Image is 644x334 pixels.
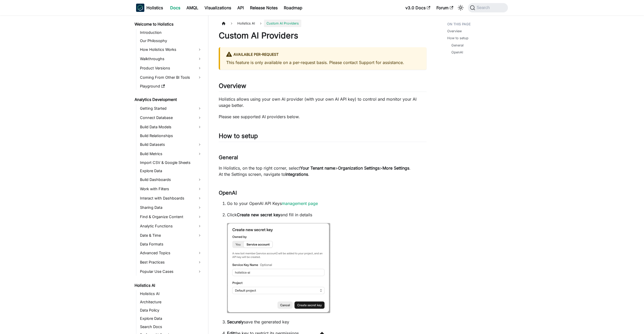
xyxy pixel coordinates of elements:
a: Our Philosophy [138,37,204,44]
a: Best Practices [138,258,204,266]
a: Build Dashboards [138,176,204,184]
img: Holistics [136,4,144,12]
h1: Custom AI Providers [219,30,427,41]
a: Walkthroughs [138,55,204,63]
a: Playground [138,83,204,90]
strong: Create new secret key [237,212,280,217]
a: OpenAI [451,50,463,55]
a: Interact with Dashboards [138,194,204,202]
a: Visualizations [201,4,234,12]
a: Build Data Models [138,123,204,131]
span: Holistics AI [235,20,257,27]
h2: How to setup [219,132,427,142]
a: v3.0 Docs [402,4,433,12]
button: Search (Command+K) [468,3,508,12]
p: This feature is only available on a per-request basis. Please contact Support for assistance. [226,59,420,66]
p: Please see supported AI providers below. [219,114,427,120]
a: Find & Organize Content [138,213,204,221]
strong: Your Tenant name [300,165,335,171]
nav: Docs sidebar [131,15,208,334]
strong: Organization Settings [338,165,380,171]
a: Build Relationships [138,132,204,139]
a: Holistics AI [133,282,204,289]
a: Advanced Topics [138,249,204,257]
a: Release Notes [247,4,281,12]
a: HolisticsHolisticsHolistics [136,4,163,12]
a: Docs [167,4,183,12]
h3: OpenAI [219,190,427,196]
a: General [451,43,464,48]
a: How to setup [447,36,468,41]
a: Explore Data [138,167,204,174]
a: management page [282,201,318,206]
span: Search [475,5,493,10]
h2: Overview [219,82,427,92]
p: In Holistics, on the top right corner, select > > . At the Settings screen, navigate to . [219,165,427,177]
button: Switch between dark and light mode (currently system mode) [457,4,465,12]
p: Go to your OpenAI API Keys [227,200,427,206]
a: Explore Data [138,315,204,322]
strong: Integrations [285,172,308,177]
p: save the generated key [227,319,427,325]
a: Introduction [138,29,204,36]
a: Data Formats [138,241,204,248]
a: AMQL [183,4,201,12]
h3: General [219,154,427,161]
a: Roadmap [281,4,305,12]
a: Analytic Functions [138,222,204,230]
a: Date & Time [138,231,204,240]
b: Holistics [146,5,163,11]
a: API [234,4,247,12]
a: Welcome to Holistics [133,21,204,28]
p: Holistics allows using your own AI provider (with your own AI API key) to control and monitor you... [219,96,427,108]
a: Home page [219,20,229,27]
a: Data Policy [138,307,204,314]
a: Import CSV & Google Sheets [138,159,204,166]
a: Build Datasets [138,140,204,149]
a: Getting Started [138,104,204,113]
p: Click and fill in details [227,212,427,218]
a: Architecture [138,298,204,306]
a: Build Metrics [138,150,204,158]
a: Connect Database [138,114,204,122]
a: Coming From Other BI Tools [138,73,204,82]
a: How Holistics Works [138,45,204,54]
a: Work with Filters [138,185,204,193]
strong: Securely [227,319,244,324]
strong: More Settings [382,165,409,171]
a: Sharing Data [138,203,204,212]
img: ai-openai-new-key [227,223,330,313]
a: Overview [447,29,462,34]
a: Holistics AI [138,290,204,297]
a: Product Versions [138,64,204,72]
a: Popular Use Cases [138,267,204,276]
span: Custom AI Providers [264,20,301,27]
div: Available per-request [226,51,420,58]
a: Forum [433,4,456,12]
nav: Breadcrumbs [219,20,427,27]
a: Search Docs [138,323,204,330]
a: Analytics Development [133,96,204,103]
